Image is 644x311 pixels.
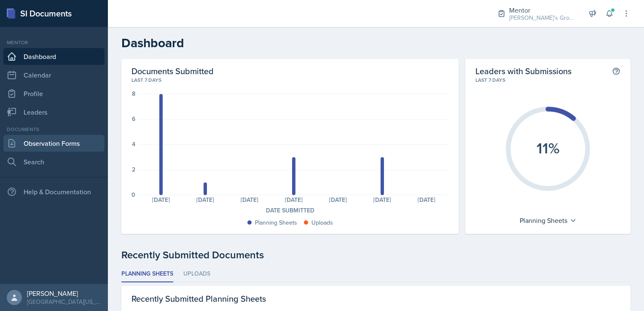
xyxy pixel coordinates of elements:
a: Leaders [3,104,105,121]
div: [DATE] [360,197,404,203]
text: 11% [537,137,560,159]
div: [DATE] [316,197,360,203]
li: Planning Sheets [121,266,173,282]
div: [DATE] [183,197,227,203]
div: Mentor [509,5,577,15]
div: [DATE] [227,197,271,203]
a: Observation Forms [3,135,105,152]
h2: Leaders with Submissions [475,66,572,76]
div: Last 7 days [475,76,620,84]
div: Mentor [3,39,105,46]
h2: Dashboard [121,35,631,51]
div: 2 [132,166,135,172]
h2: Documents Submitted [131,66,448,76]
a: Dashboard [3,48,105,65]
div: [DATE] [271,197,316,203]
div: Documents [3,126,105,133]
div: Planning Sheets [515,214,581,227]
div: Date Submitted [131,206,448,215]
a: Calendar [3,67,105,83]
div: [PERSON_NAME]'s Group / Fall 2025 [509,13,577,22]
div: [DATE] [404,197,448,203]
div: 8 [132,91,135,97]
a: Profile [3,85,105,102]
div: Planning Sheets [255,218,297,227]
div: [GEOGRAPHIC_DATA][US_STATE] in [GEOGRAPHIC_DATA] [27,298,101,306]
a: Search [3,153,105,170]
div: 4 [132,141,135,147]
div: [PERSON_NAME] [27,289,101,298]
li: Uploads [183,266,210,282]
div: 0 [131,192,135,198]
div: Uploads [311,218,333,227]
div: Last 7 days [131,76,448,84]
div: [DATE] [139,197,183,203]
div: Recently Submitted Documents [121,247,631,263]
div: Help & Documentation [3,183,105,200]
div: 6 [132,116,135,122]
